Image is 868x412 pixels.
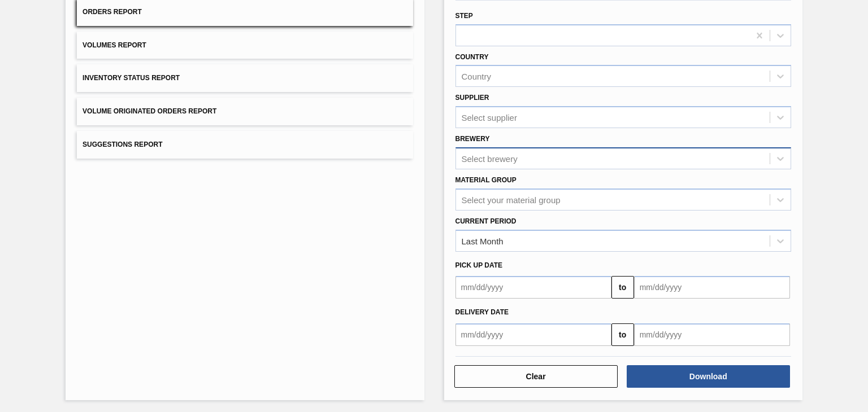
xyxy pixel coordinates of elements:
input: mm/dd/yyyy [455,323,611,346]
span: Suggestions Report [83,141,162,148]
label: Country [455,53,489,61]
button: Volume Originated Orders Report [77,98,413,125]
span: Pick up Date [455,261,503,269]
input: mm/dd/yyyy [634,276,790,299]
button: Clear [454,365,618,388]
input: mm/dd/yyyy [634,323,790,346]
span: Volume Originated Orders Report [83,107,216,115]
button: Volumes Report [77,32,413,59]
span: Volumes Report [83,41,146,49]
button: Suggestions Report [77,131,413,159]
button: Inventory Status Report [77,64,413,92]
button: to [611,323,634,346]
label: Step [455,12,473,20]
label: Material Group [455,176,517,184]
button: Download [627,365,790,388]
label: Current Period [455,217,517,225]
label: Brewery [455,135,490,143]
span: Delivery Date [455,308,509,316]
div: Select your material group [462,195,561,204]
label: Supplier [455,94,489,102]
button: to [611,276,634,299]
span: Inventory Status Report [83,74,180,82]
input: mm/dd/yyyy [455,276,611,299]
div: Select supplier [462,113,517,122]
div: Select brewery [462,154,518,163]
span: Orders Report [83,8,142,16]
div: Country [462,72,492,81]
div: Last Month [462,236,504,246]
